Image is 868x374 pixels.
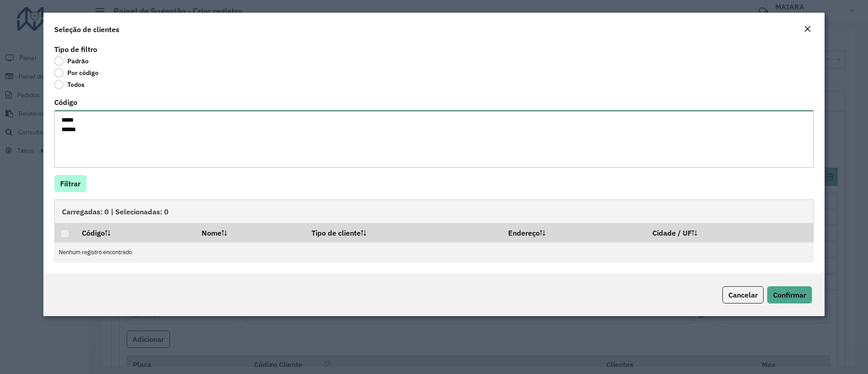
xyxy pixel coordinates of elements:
[195,223,306,242] th: Nome
[54,199,814,223] div: Carregadas: 0 | Selecionadas: 0
[728,290,758,299] span: Cancelar
[801,24,814,35] button: Close
[54,44,97,55] label: Tipo de filtro
[54,175,86,192] button: Filtrar
[773,290,806,299] span: Confirmar
[54,68,99,77] label: Por código
[502,223,646,242] th: Endereço
[722,286,764,303] button: Cancelar
[54,97,77,108] label: Código
[54,24,119,35] h4: Seleção de clientes
[54,57,89,66] label: Padrão
[75,223,195,242] th: Código
[54,242,814,263] td: Nenhum registro encontrado
[804,25,811,33] em: Fechar
[767,286,812,303] button: Confirmar
[54,80,85,89] label: Todos
[646,223,814,242] th: Cidade / UF
[306,223,502,242] th: Tipo de cliente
